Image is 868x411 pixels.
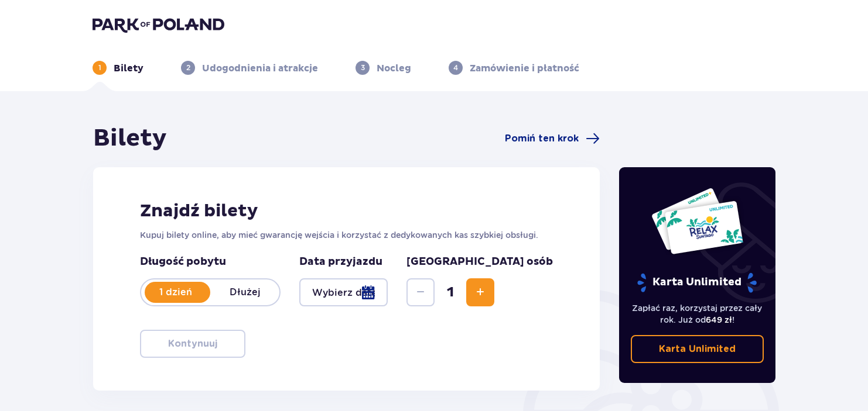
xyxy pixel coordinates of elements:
[186,63,190,73] p: 2
[466,278,494,306] button: Increase
[202,62,318,75] p: Udogodnienia i atrakcje
[631,302,764,326] p: Zapłać raz, korzystaj przez cały rok. Już od !
[140,255,281,269] p: Długość pobytu
[210,286,279,299] p: Dłużej
[406,278,435,306] button: Decrease
[437,284,464,301] span: 1
[406,255,553,269] p: [GEOGRAPHIC_DATA] osób
[140,200,553,222] h2: Znajdź bilety
[93,16,224,33] img: Park of Poland logo
[505,132,579,145] span: Pomiń ten krok
[631,335,764,363] a: Karta Unlimited
[114,62,143,75] p: Bilety
[141,286,210,299] p: 1 dzień
[453,63,458,73] p: 4
[140,330,245,358] button: Kontynuuj
[470,62,579,75] p: Zamówienie i płatność
[659,343,736,355] p: Karta Unlimited
[706,315,732,324] span: 649 zł
[377,62,411,75] p: Nocleg
[299,255,382,269] p: Data przyjazdu
[93,124,167,153] h1: Bilety
[361,63,365,73] p: 3
[505,132,600,146] a: Pomiń ten krok
[140,229,553,241] p: Kupuj bilety online, aby mieć gwarancję wejścia i korzystać z dedykowanych kas szybkiej obsługi.
[98,63,101,73] p: 1
[636,272,758,293] p: Karta Unlimited
[168,337,217,350] p: Kontynuuj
